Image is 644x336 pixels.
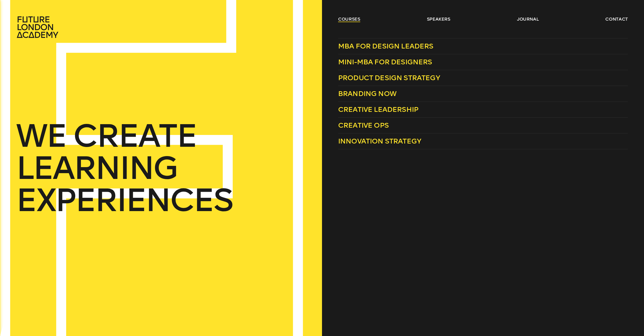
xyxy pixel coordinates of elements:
[338,74,440,82] span: Product Design Strategy
[338,16,360,22] a: courses
[427,16,450,22] a: speakers
[605,16,628,22] a: contact
[338,58,432,66] span: Mini-MBA for Designers
[338,89,396,98] span: Branding Now
[338,54,628,70] a: Mini-MBA for Designers
[338,38,628,54] a: MBA for Design Leaders
[338,105,418,114] span: Creative Leadership
[338,86,628,102] a: Branding Now
[338,42,433,50] span: MBA for Design Leaders
[338,121,389,129] span: Creative Ops
[338,102,628,118] a: Creative Leadership
[338,118,628,133] a: Creative Ops
[517,16,539,22] a: journal
[338,137,421,145] span: Innovation Strategy
[338,133,628,149] a: Innovation Strategy
[338,70,628,86] a: Product Design Strategy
